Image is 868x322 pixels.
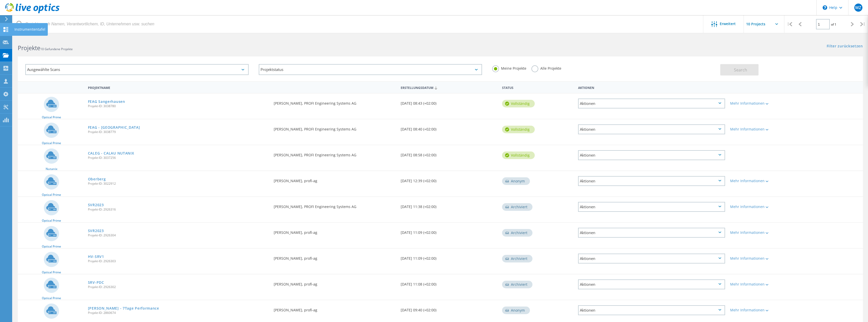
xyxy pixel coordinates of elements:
[578,99,725,108] div: Aktionen
[88,130,269,134] span: Projekt-ID: 3038779
[271,223,398,239] div: [PERSON_NAME], profi-ag
[500,83,576,92] div: Status
[398,300,500,317] div: [DATE] 09:40 (+02:00)
[259,64,482,75] div: Projektstatus
[578,228,725,238] div: Aktionen
[42,219,61,222] span: Optical Prime
[42,297,61,300] span: Optical Prime
[502,307,530,314] div: Anonym
[398,249,500,265] div: [DATE] 11:09 (+02:00)
[398,274,500,291] div: [DATE] 11:08 (+02:00)
[14,28,45,31] div: Instrumententafel
[88,260,269,263] span: Projekt-ID: 2926303
[398,197,500,214] div: [DATE] 11:38 (+02:00)
[578,150,725,160] div: Aktionen
[42,142,61,145] span: Optical Prime
[85,83,271,92] div: Projektname
[578,279,725,289] div: Aktionen
[271,197,398,214] div: [PERSON_NAME], PROFI Engineering Systems AG
[88,286,269,289] span: Projekt-ID: 2926302
[88,229,104,233] a: SVR2023
[730,127,793,131] div: Mehr Informationen
[398,223,500,239] div: [DATE] 11:09 (+02:00)
[502,203,532,211] div: Archiviert
[42,245,61,248] span: Optical Prime
[42,271,61,274] span: Optical Prime
[730,308,793,312] div: Mehr Informationen
[720,22,736,26] span: Erweitert
[730,205,793,209] div: Mehr Informationen
[271,145,398,162] div: [PERSON_NAME], PROFI Engineering Systems AG
[502,126,535,133] div: vollständig
[730,257,793,260] div: Mehr Informationen
[823,5,827,10] svg: \n
[502,100,535,107] div: vollständig
[531,65,561,70] label: Alle Projekte
[398,83,500,92] div: Erstellungsdatum
[734,67,747,73] span: Search
[88,151,134,155] a: CALEG - CALAU NUTANIX
[730,231,793,234] div: Mehr Informationen
[88,126,140,129] a: FEAG - [GEOGRAPHIC_DATA]
[271,93,398,110] div: [PERSON_NAME], PROFI Engineering Systems AG
[271,171,398,188] div: [PERSON_NAME], profi-ag
[88,105,269,108] span: Projekt-ID: 3038780
[578,124,725,134] div: Aktionen
[831,22,836,27] span: of 1
[858,15,868,33] div: |
[46,167,58,171] span: Nutanix
[40,47,73,51] span: 10 Gefundene Projekte
[398,171,500,188] div: [DATE] 12:39 (+02:00)
[502,177,530,185] div: Anonym
[730,282,793,286] div: Mehr Informationen
[578,305,725,315] div: Aktionen
[88,182,269,185] span: Projekt-ID: 3022912
[42,193,61,196] span: Optical Prime
[88,156,269,159] span: Projekt-ID: 3037256
[576,83,728,92] div: Aktionen
[578,202,725,212] div: Aktionen
[398,93,500,110] div: [DATE] 08:43 (+02:00)
[398,145,500,162] div: [DATE] 08:58 (+02:00)
[88,203,104,207] a: SVR2023
[730,179,793,183] div: Mehr Informationen
[720,64,759,75] button: Search
[271,300,398,317] div: [PERSON_NAME], profi-ag
[578,254,725,263] div: Aktionen
[730,102,793,105] div: Mehr Informationen
[502,281,532,288] div: Archiviert
[5,11,60,14] a: Live Optics Dashboard
[88,208,269,211] span: Projekt-ID: 2926316
[88,177,106,181] a: Oberberg
[578,176,725,186] div: Aktionen
[502,229,532,237] div: Archiviert
[271,249,398,265] div: [PERSON_NAME], profi-ag
[88,255,104,258] a: HV-SRV1
[271,274,398,291] div: [PERSON_NAME], profi-ag
[88,307,159,310] a: [PERSON_NAME] - 7Tage Performance
[271,119,398,136] div: [PERSON_NAME], PROFI Engineering Systems AG
[18,44,40,52] b: Projekte
[42,116,61,119] span: Optical Prime
[492,65,526,70] label: Meine Projekte
[25,64,249,75] div: Ausgewählte Scans
[855,6,861,10] span: WZ
[502,255,532,262] div: Archiviert
[88,281,104,284] a: SRV-PDC
[502,151,535,159] div: vollständig
[398,119,500,136] div: [DATE] 08:40 (+02:00)
[784,15,795,33] div: |
[88,311,269,314] span: Projekt-ID: 2860674
[88,100,125,103] a: FEAG Sangerhausen
[13,15,704,33] input: Projekte nach Namen, Verantwortlichem, ID, Unternehmen usw. suchen
[827,44,863,49] a: Filter zurücksetzen
[88,234,269,237] span: Projekt-ID: 2926304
